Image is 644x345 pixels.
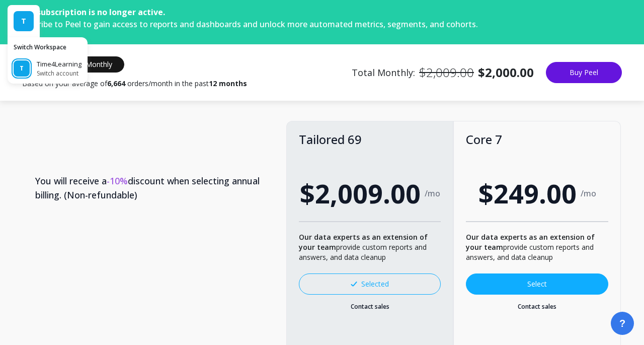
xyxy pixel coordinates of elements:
[22,79,247,89] span: Based on your average of orders/month in the past
[581,188,596,198] span: /mo
[352,64,534,81] span: Total Monthly:
[351,279,389,289] div: Selected
[466,232,595,262] span: provide custom reports and answers, and data cleanup
[299,303,441,311] a: Contact sales
[466,303,608,311] a: Contact sales
[425,188,440,198] span: /mo
[299,232,428,252] b: Our data experts as an extension of your team
[351,282,357,287] img: svg+xml;base64,PHN2ZyB3aWR0aD0iMTMiIGhlaWdodD0iMTAiIHZpZXdCb3g9IjAgMCAxMyAxMCIgZmlsbD0ibm9uZSIgeG...
[466,273,608,295] a: Select
[14,43,82,51] span: Switch Workspace
[16,19,478,30] span: Subscribe to Peel to gain access to reports and dashboards and unlock more automated metrics, seg...
[466,133,608,146] div: Core 7
[209,79,247,88] b: 12 months
[419,64,474,81] p: $2,009.00
[20,64,24,73] span: T
[546,62,622,83] button: Buy Peel
[466,232,595,252] b: Our data experts as an extension of your team
[23,158,286,218] th: You will receive a discount when selecting annual billing. (Non-refundable)
[21,16,26,26] span: T
[107,79,125,88] b: 6,664
[299,133,441,146] div: Tailored 69
[619,316,625,330] span: ?
[478,64,534,81] b: $2,000.00
[37,59,82,70] p: Time4Learning
[478,174,577,213] span: $249.00
[299,232,428,262] span: provide custom reports and answers, and data cleanup
[73,56,124,73] span: Monthly
[611,312,634,335] button: ?
[37,70,82,78] span: Switch account
[107,175,128,187] span: -10%
[300,174,421,213] span: $2,009.00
